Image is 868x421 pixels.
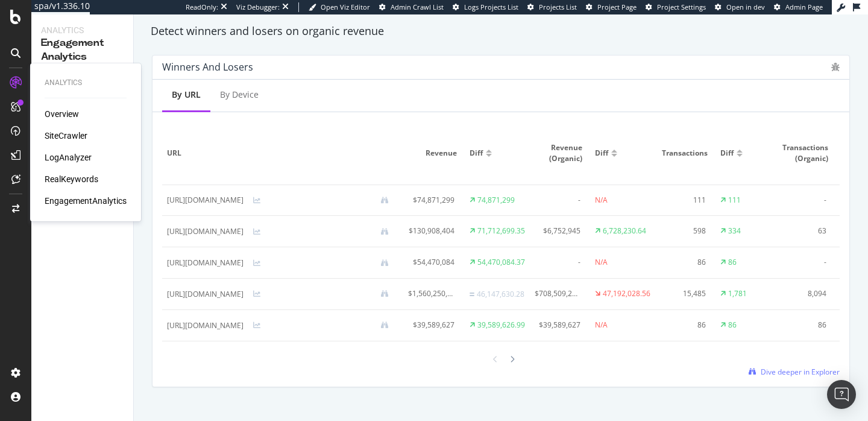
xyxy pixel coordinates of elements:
div: - [781,257,826,268]
div: 111 [728,195,741,206]
span: Diff [720,148,734,159]
div: [URL][DOMAIN_NAME] [167,195,244,206]
div: 6,728,230.64 [603,226,646,236]
span: Projects List [539,2,577,11]
a: Admin Crawl List [379,2,444,12]
div: [URL][DOMAIN_NAME] [167,289,244,300]
div: $39,589,627 [535,320,580,331]
span: Admin Page [785,2,823,11]
div: By URL [172,89,201,101]
span: URL [167,148,395,159]
div: 15,485 [660,288,706,299]
div: $6,752,945 [535,226,580,236]
div: $130,908,404 [408,226,454,236]
div: $54,470,084 [408,257,454,268]
a: Open in dev [715,2,765,12]
div: 54,470,084.37 [477,257,525,268]
div: 47,192,028.56 [603,288,650,299]
div: $74,871,299 [408,195,454,206]
a: Project Settings [646,2,706,12]
div: [URL][DOMAIN_NAME] [167,226,244,237]
div: [URL][DOMAIN_NAME] [167,320,244,331]
div: 74,871,299 [477,195,515,206]
div: $N/A [535,257,580,268]
div: By Device [220,89,259,101]
span: Open Viz Editor [321,2,370,11]
div: Analytics [45,78,127,88]
div: 71,712,699.35 [477,226,525,236]
span: Project Page [597,2,637,11]
div: Detect winners and losers on organic revenue [145,24,857,39]
div: 39,589,626.99 [477,320,525,331]
div: Open Intercom Messenger [827,380,856,409]
span: Revenue [408,148,457,159]
span: Dive deeper in Explorer [761,367,840,377]
span: Diff [470,148,483,159]
div: Analytics [41,24,124,36]
span: Transactions [660,148,708,159]
div: $39,589,627 [408,320,454,331]
div: N/A [595,320,608,331]
div: bug [831,63,840,71]
div: 63 [781,226,826,236]
div: 86 [728,257,737,268]
div: 46,147,630.28 [477,289,524,300]
span: Project Settings [657,2,706,11]
div: 334 [728,226,741,236]
div: Engagement Analytics [41,36,124,64]
a: Dive deeper in Explorer [749,367,840,377]
div: Viz Debugger: [236,2,280,12]
img: Equal [470,293,474,296]
a: RealKeywords [45,173,98,185]
div: $1,560,250,873 [408,288,454,299]
div: 86 [728,320,737,331]
a: LogAnalyzer [45,151,92,163]
a: Overview [45,108,79,120]
div: $N/A [535,195,580,206]
div: 86 [660,320,706,331]
span: Transactions (Organic) [781,142,828,164]
a: SiteCrawler [45,130,87,142]
div: 1,781 [728,288,747,299]
div: 598 [660,226,706,236]
div: ReadOnly: [186,2,218,12]
div: 86 [781,320,826,331]
div: $708,509,273 [535,288,580,299]
div: [URL][DOMAIN_NAME] [167,258,244,268]
div: N/A [595,257,608,268]
div: - [781,195,826,206]
a: Open Viz Editor [309,2,370,12]
span: Diff [595,148,608,159]
div: 111 [660,195,706,206]
span: Admin Crawl List [391,2,444,11]
a: EngagementAnalytics [45,195,127,207]
div: N/A [595,195,608,206]
div: 86 [660,257,706,268]
div: 8,094 [781,288,826,299]
span: Logs Projects List [464,2,518,11]
a: Logs Projects List [453,2,518,12]
span: Revenue (Organic) [535,142,582,164]
a: Admin Page [774,2,823,12]
div: Winners And Losers [162,61,253,73]
a: Project Page [586,2,637,12]
a: Projects List [527,2,577,12]
span: Open in dev [726,2,765,11]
